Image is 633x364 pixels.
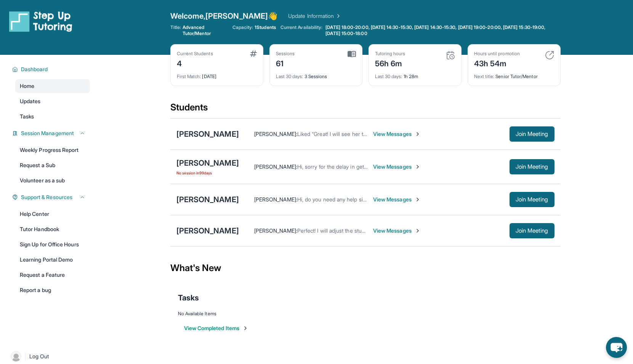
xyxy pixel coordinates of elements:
[297,131,374,137] span: Liked “Great! I will see her then”
[474,51,520,57] div: Hours until promotion
[510,126,554,142] button: Join Meeting
[324,24,560,37] a: [DATE] 18:00-20:00, [DATE] 14:30-15:30, [DATE] 14:30-15:30, [DATE] 19:00-20:00, [DATE] 15:30-19:0...
[276,57,295,69] div: 61
[375,73,402,79] span: Last 30 days :
[510,159,554,174] button: Join Meeting
[11,351,21,362] img: user-img
[254,227,297,234] span: [PERSON_NAME] :
[415,164,421,170] img: Chevron-Right
[250,51,257,57] img: card
[474,73,495,79] span: Next title :
[15,207,90,221] a: Help Center
[177,57,213,69] div: 4
[176,194,239,205] div: [PERSON_NAME]
[15,174,90,187] a: Volunteer as a sub
[415,228,421,234] img: Chevron-Right
[446,51,455,60] img: card
[176,225,239,236] div: [PERSON_NAME]
[516,164,548,169] span: Join Meeting
[178,311,553,317] div: No Available Items
[176,129,239,139] div: [PERSON_NAME]
[373,196,421,203] span: View Messages
[516,197,548,202] span: Join Meeting
[255,24,276,30] span: 1 Students
[18,193,85,201] button: Support & Resources
[280,24,322,37] span: Current Availability:
[178,292,199,303] span: Tasks
[21,65,48,73] span: Dashboard
[415,131,421,137] img: Chevron-Right
[170,251,561,285] div: What's New
[176,158,239,168] div: [PERSON_NAME]
[15,222,90,236] a: Tutor Handbook
[170,11,278,21] span: Welcome, [PERSON_NAME] 👋
[254,131,297,137] span: [PERSON_NAME] :
[170,101,561,118] div: Students
[288,12,341,20] a: Update Information
[545,51,554,60] img: card
[375,69,455,80] div: 1h 28m
[15,283,90,297] a: Report a bug
[373,130,421,138] span: View Messages
[334,12,341,20] img: Chevron Right
[183,24,228,37] span: Advanced Tutor/Mentor
[15,238,90,251] a: Sign Up for Office Hours
[9,11,72,32] img: logo
[510,192,554,207] button: Join Meeting
[474,57,520,69] div: 43h 54m
[184,324,248,332] button: View Completed Items
[20,82,34,90] span: Home
[375,57,405,69] div: 56h 6m
[21,193,72,201] span: Support & Resources
[232,24,253,30] span: Capacity:
[24,352,26,361] span: |
[18,65,85,73] button: Dashboard
[606,337,627,358] button: chat-button
[254,196,297,203] span: [PERSON_NAME] :
[325,24,559,37] span: [DATE] 18:00-20:00, [DATE] 14:30-15:30, [DATE] 14:30-15:30, [DATE] 19:00-20:00, [DATE] 15:30-19:0...
[415,196,421,203] img: Chevron-Right
[276,51,295,57] div: Sessions
[29,353,49,360] span: Log Out
[15,79,90,93] a: Home
[15,110,90,123] a: Tasks
[375,51,405,57] div: Tutoring hours
[276,69,356,80] div: 3 Sessions
[176,170,239,176] span: No session in 99 days
[170,24,181,37] span: Title:
[15,253,90,267] a: Learning Portal Demo
[474,69,554,80] div: Senior Tutor/Mentor
[276,73,303,79] span: Last 30 days :
[373,227,421,235] span: View Messages
[177,51,213,57] div: Current Students
[510,223,554,238] button: Join Meeting
[177,69,257,80] div: [DATE]
[15,94,90,108] a: Updates
[15,268,90,282] a: Request a Feature
[516,228,548,233] span: Join Meeting
[177,73,201,79] span: First Match :
[20,97,41,105] span: Updates
[18,129,85,137] button: Session Management
[20,113,34,120] span: Tasks
[516,132,548,136] span: Join Meeting
[297,196,385,203] span: Hi, do you need any help signing in?
[254,163,297,170] span: [PERSON_NAME] :
[348,51,356,57] img: card
[15,158,90,172] a: Request a Sub
[15,143,90,157] a: Weekly Progress Report
[21,129,74,137] span: Session Management
[373,163,421,171] span: View Messages
[297,227,384,234] span: Perfect! I will adjust the student info.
